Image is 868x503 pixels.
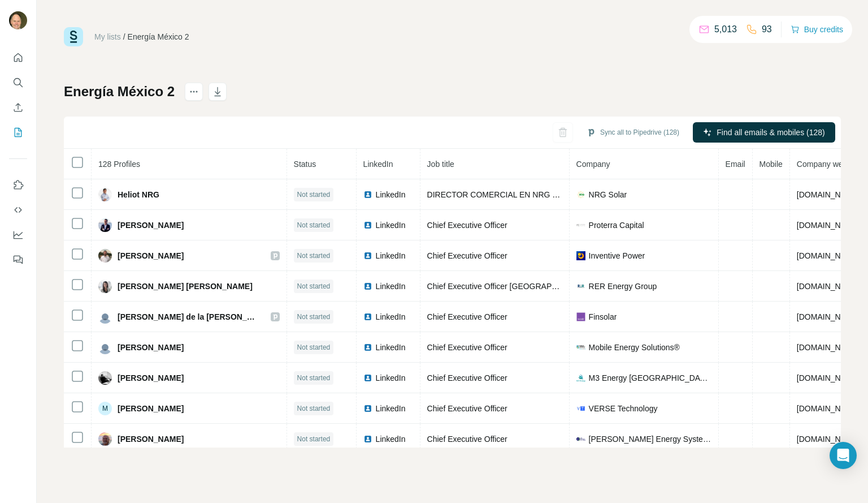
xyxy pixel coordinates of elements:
img: company-logo [576,343,585,352]
img: Avatar [98,371,112,385]
img: LinkedIn logo [363,190,372,199]
img: Avatar [98,341,112,354]
button: Find all emails & mobiles (128) [693,122,835,143]
span: LinkedIn [376,342,406,353]
span: [DOMAIN_NAME] [797,251,860,260]
span: Heliot NRG [118,189,159,200]
span: Company [576,160,610,169]
span: [PERSON_NAME] de la [PERSON_NAME] [118,311,259,323]
p: 5,013 [714,23,737,36]
img: LinkedIn logo [363,312,372,321]
img: Avatar [98,310,112,324]
img: Avatar [98,432,112,446]
img: Avatar [98,249,112,263]
button: actions [185,83,203,101]
div: Open Intercom Messenger [830,442,857,469]
span: LinkedIn [376,220,406,231]
span: [DOMAIN_NAME] [797,435,860,444]
img: LinkedIn logo [363,282,372,291]
span: LinkedIn [376,311,406,323]
button: Search [9,72,27,93]
span: [DOMAIN_NAME] [797,282,860,291]
h1: Energía México 2 [64,83,175,101]
button: My lists [9,122,27,143]
span: [PERSON_NAME] Energy Systems [589,433,711,445]
span: Chief Executive Officer [427,404,507,413]
li: / [123,31,125,42]
button: Feedback [9,250,27,270]
span: LinkedIn [363,160,393,169]
span: Not started [297,312,331,322]
span: LinkedIn [376,433,406,445]
span: [PERSON_NAME] [118,433,184,445]
span: Not started [297,190,331,200]
span: Job title [427,160,454,169]
span: LinkedIn [376,403,406,414]
span: RER Energy Group [589,281,657,292]
p: 93 [762,23,772,36]
button: Use Surfe on LinkedIn [9,175,27,195]
span: Not started [297,220,331,230]
span: Find all emails & mobiles (128) [717,127,824,138]
img: LinkedIn logo [363,251,372,260]
div: M [98,402,112,415]
span: Not started [297,342,331,352]
span: [PERSON_NAME] [PERSON_NAME] [118,281,253,292]
span: Not started [297,281,331,291]
img: LinkedIn logo [363,221,372,230]
span: [PERSON_NAME] [118,220,184,231]
span: Mobile [759,160,783,169]
img: company-logo [576,373,585,382]
span: Chief Executive Officer [427,312,507,321]
span: Status [294,160,316,169]
span: [PERSON_NAME] [118,342,184,353]
span: Chief Executive Officer [427,373,507,382]
button: Enrich CSV [9,97,27,118]
span: M3 Energy [GEOGRAPHIC_DATA] [589,372,711,384]
img: LinkedIn logo [363,435,372,444]
span: VERSE Technology [589,403,658,414]
span: Not started [297,403,331,414]
span: [DOMAIN_NAME] [797,190,860,199]
button: Dashboard [9,225,27,245]
span: LinkedIn [376,281,406,292]
span: Finsolar [589,311,617,323]
img: company-logo [576,312,585,321]
span: Chief Executive Officer [427,251,507,260]
div: Energía México 2 [128,31,189,42]
span: Not started [297,373,331,383]
span: [DOMAIN_NAME] [797,312,860,321]
button: Use Surfe API [9,200,27,220]
button: Buy credits [791,22,843,37]
span: Mobile Energy Solutions​​® [589,342,680,353]
a: My lists [94,32,121,41]
span: Not started [297,251,331,261]
span: [PERSON_NAME] [118,403,184,414]
span: [PERSON_NAME] [118,372,184,384]
img: Avatar [98,280,112,293]
button: Sync all to Pipedrive (128) [579,124,687,141]
img: company-logo [576,251,585,260]
span: Proterra Capital [589,220,644,231]
span: Chief Executive Officer [GEOGRAPHIC_DATA] [427,282,592,291]
img: company-logo [576,221,585,230]
span: LinkedIn [376,372,406,384]
span: DIRECTOR COMERCIAL EN NRG SOLAR [427,190,579,199]
span: [DOMAIN_NAME] [797,221,860,230]
span: Not started [297,434,331,444]
span: Chief Executive Officer [427,435,507,444]
span: LinkedIn [376,250,406,261]
button: Quick start [9,48,27,68]
span: [DOMAIN_NAME] [797,373,860,382]
img: Avatar [98,218,112,232]
span: LinkedIn [376,189,406,200]
img: company-logo [576,282,585,291]
span: 128 Profiles [98,160,140,169]
span: [PERSON_NAME] [118,250,184,261]
span: Inventive Power [589,250,645,261]
img: Avatar [98,188,112,201]
img: company-logo [576,190,585,199]
img: LinkedIn logo [363,373,372,382]
img: LinkedIn logo [363,404,372,413]
span: NRG Solar [589,189,627,200]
